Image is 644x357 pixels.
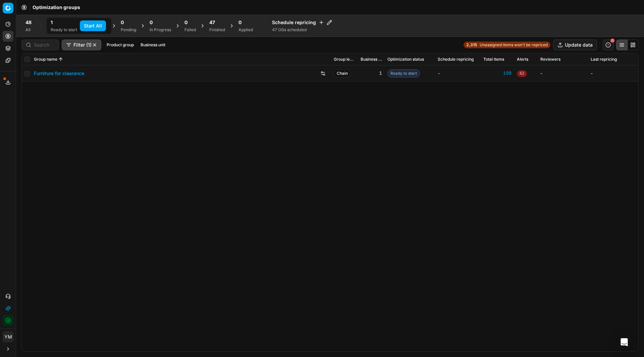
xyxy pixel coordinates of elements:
div: All [25,27,32,33]
span: Business unit [361,57,382,62]
div: Finished [209,27,225,33]
td: - [435,65,481,81]
nav: breadcrumb [33,4,80,11]
td: - [538,65,588,81]
span: 62 [517,70,527,77]
span: 0 [238,19,241,26]
div: 47 OGs scheduled [272,27,332,33]
button: Filter (1) [62,40,101,50]
div: In Progress [150,27,171,33]
div: Open Intercom Messenger [616,334,632,350]
span: 0 [121,19,124,26]
span: 1 [51,19,53,26]
a: 199 [483,70,512,77]
span: Group level [334,57,355,62]
div: 1 [361,70,382,77]
span: Alerts [517,57,528,62]
span: Group name [34,57,57,62]
span: Optimization groups [33,4,80,11]
input: Search [34,42,55,48]
div: Pending [121,27,136,33]
button: Update data [553,40,597,50]
button: YM [3,332,13,342]
strong: 2,315 [466,42,477,48]
button: Start All [80,20,106,31]
span: 0 [184,19,187,26]
button: Business unit [138,41,168,49]
span: Ready to start [387,69,420,77]
span: Reviewers [540,57,560,62]
span: Schedule repricing [438,57,474,62]
div: Failed [184,27,196,33]
span: Unassigned items won't be repriced [480,42,548,48]
span: YM [3,332,13,342]
span: 0 [150,19,153,26]
a: Furniture for clearance [34,70,84,77]
td: - [588,65,638,81]
a: 2,315Unassigned items won't be repriced [464,42,550,48]
h4: Schedule repricing [272,19,332,26]
span: Last repricing [591,57,617,62]
span: Chain [334,69,351,77]
button: Product group [104,41,137,49]
button: Sorted by Group name ascending [57,56,64,63]
span: Total items [483,57,504,62]
div: Ready to start [51,27,77,33]
div: Applied [238,27,253,33]
span: 47 [209,19,215,26]
span: Optimization status [387,57,424,62]
span: 48 [25,19,32,26]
